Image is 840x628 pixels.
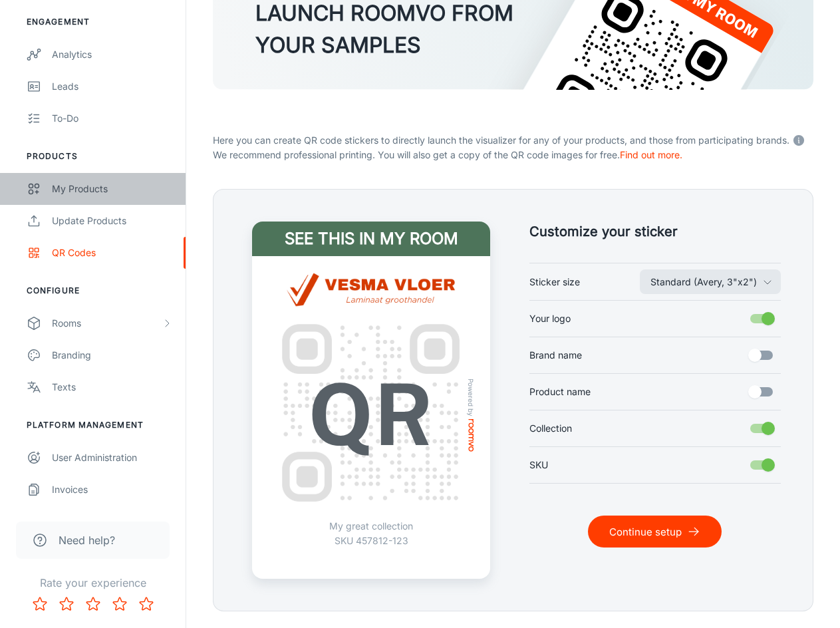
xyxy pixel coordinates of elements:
font: My Products [52,183,108,194]
font: Rooms [52,317,81,329]
font: Analytics [52,49,92,60]
font: Leads [52,80,78,92]
button: Continue setup [588,516,722,548]
font: Products [27,151,78,161]
font: Texts [52,381,76,392]
font: Powered by [468,379,476,416]
font: Sticker size [529,276,580,287]
font: Product name [529,386,591,397]
button: Rate 4 star [106,591,133,617]
font: Branding [52,349,91,361]
button: Sticker size [640,269,781,294]
img: roomvo [469,419,474,452]
font: YOUR SAMPLES [255,32,421,58]
img: QR Code Example [268,310,474,516]
font: Engagement [27,17,90,27]
font: Collection [529,422,572,434]
font: SKU 457812-123 [335,535,408,546]
font: SKU [529,459,548,470]
font: Update Products [52,215,126,226]
font: Brand name [529,349,582,361]
button: Rate 5 star [133,591,160,617]
button: Rate 3 star [80,591,106,617]
font: We recommend professional printing. You will also get a copy of the QR code images for free. [213,149,620,160]
button: Rate 2 star [53,591,80,617]
font: User Administration [52,452,137,463]
font: Standard (Avery, 3"x2") [650,276,757,287]
font: To-do [52,112,78,124]
font: Your logo [529,313,571,324]
font: Rate your experience [40,576,146,589]
a: Find out more. [620,149,682,160]
font: Invoices [52,484,88,495]
font: My great collection [329,520,413,532]
font: Platform Management [27,420,144,430]
font: Customize your sticker [529,224,678,239]
img: Vesma Floor [286,272,456,307]
font: Configure [27,285,80,295]
font: Here you can create QR code stickers to directly launch the visualizer for any of your products, ... [213,134,789,146]
font: See this in my room [285,229,458,248]
font: Continue setup [609,526,682,538]
font: Need help? [59,534,115,547]
font: QR Codes [52,247,96,258]
button: Rate 1 star [27,591,53,617]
